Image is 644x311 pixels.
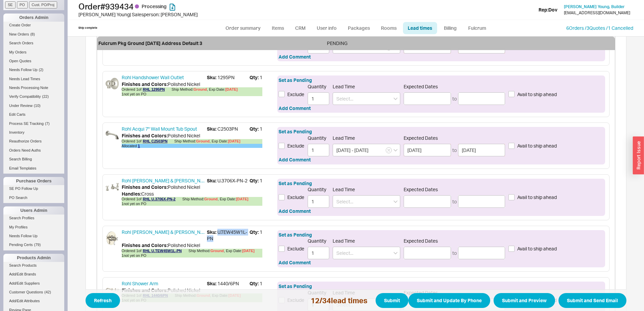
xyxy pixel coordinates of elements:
[3,232,64,240] a: Needs Follow Up
[3,111,64,118] a: Edit Carts
[517,91,557,98] span: Avail to ship ahead
[9,104,32,108] span: Under Review
[343,22,375,34] a: Packages
[30,32,35,36] span: ( 8 )
[508,91,515,97] input: Avail to ship ahead
[168,133,200,138] span: Polished Nickel
[308,195,329,208] input: Quantity
[3,40,64,47] a: Search Orders
[404,135,505,141] span: Expected Dates
[207,87,238,92] div: , Exp Date:
[98,40,323,47] span: Fulcrum Pkg Ground [DATE] Address Default 3
[228,139,240,143] span: [DATE]
[9,290,43,294] span: Customer Questions
[143,197,175,202] a: RHL U.3706X-PN-2
[210,249,224,253] b: Ground
[3,156,64,163] a: Search Billing
[279,105,311,112] button: Add Comment
[333,92,400,105] input: Select...
[452,147,457,154] div: to
[193,87,207,91] b: Ground
[308,186,329,193] span: Quantity
[207,126,249,132] span: C2503PN
[105,180,119,194] img: U.3706X-PN-2_slbovc
[333,195,400,208] input: Select...
[122,92,262,96] div: 1 not yet on PO
[143,87,165,92] a: RHL 1295PN
[3,147,64,154] a: Orders Need Auths
[438,22,462,34] a: Billing
[17,1,28,8] input: PO
[207,74,216,80] b: Sku:
[3,280,64,287] a: Add/Edit Suppliers
[207,178,216,183] b: Sku:
[279,128,312,135] button: Set as Pending
[207,229,249,242] span: U.TEW45W1L-PN
[42,94,49,98] span: ( 22 )
[3,22,64,29] a: Create Order
[290,22,310,34] a: CRM
[122,139,262,144] div: Ordered 1 of Ship Method:
[9,243,33,247] span: Pending Certs
[168,184,200,190] span: Polished Nickel
[249,280,262,287] span: 1
[3,224,64,231] a: My Profiles
[3,194,64,201] a: PO Search
[3,206,64,215] div: Users Admin
[105,128,119,142] img: c2503pn_1782_lsvyie
[287,245,304,252] span: Exclude
[404,238,505,244] span: Expected Dates
[122,74,207,81] a: Rohl Handshower Wall Outlet
[3,138,64,145] a: Reauthorize Orders
[207,74,249,81] span: 1295PN
[287,142,304,149] span: Exclude
[279,208,311,215] button: Add Comment
[393,200,398,203] svg: open menu
[279,283,312,290] button: Set as Pending
[9,86,48,90] span: Needs Processing Note
[78,26,97,30] div: Ship complete
[141,191,154,197] span: Cross
[308,144,329,156] input: Quantity
[333,238,355,244] span: Lead Time
[225,87,237,91] span: [DATE]
[207,281,216,286] b: Sku:
[564,10,630,15] div: [EMAIL_ADDRESS][DOMAIN_NAME]
[196,139,210,143] b: Ground
[3,93,64,100] a: Verify Compatibility(22)
[138,144,140,148] a: 1
[105,77,119,90] img: W_1295_L_5222_tnncfx
[3,271,64,278] a: Add/Edit Brands
[3,31,64,38] a: New Orders(8)
[29,1,57,8] input: Cust. PO/Proj
[3,84,64,91] a: Needs Processing Note
[393,252,398,254] svg: open menu
[333,144,400,156] input: Select...
[122,184,168,190] b: Finishes and Colors :
[249,126,262,132] span: 1
[279,143,285,149] input: Exclude
[279,246,285,252] input: Exclude
[517,245,557,252] span: Avail to ship ahead
[308,238,329,244] span: Quantity
[218,197,248,202] div: , Exp Date:
[122,280,207,287] a: Rohl Shower Arm
[564,4,625,9] a: [PERSON_NAME] Young, Builder
[308,247,329,259] input: Quantity
[494,293,555,308] button: Submit and Preview
[78,11,324,18] div: [PERSON_NAME] Young | Salesperson: [PERSON_NAME]
[508,246,515,252] input: Avail to ship ahead
[44,290,51,294] span: ( 42 )
[9,68,38,72] span: Needs Follow Up
[404,186,505,193] span: Expected Dates
[267,22,289,34] a: Items
[3,14,64,22] div: Orders Admin
[3,241,64,248] a: Pending Certs(79)
[9,32,29,36] span: New Orders
[3,215,64,222] a: Search Profiles
[122,229,207,242] a: Rohl [PERSON_NAME] & [PERSON_NAME] Edwardian Thermostatic and Pressure Balance Trim with 5 Functions
[3,297,64,305] a: Add/Edit Attributes
[9,94,41,98] span: Verify Compatibility
[143,249,182,253] a: RHL U.TEW45W1L-PN
[279,156,311,163] button: Add Comment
